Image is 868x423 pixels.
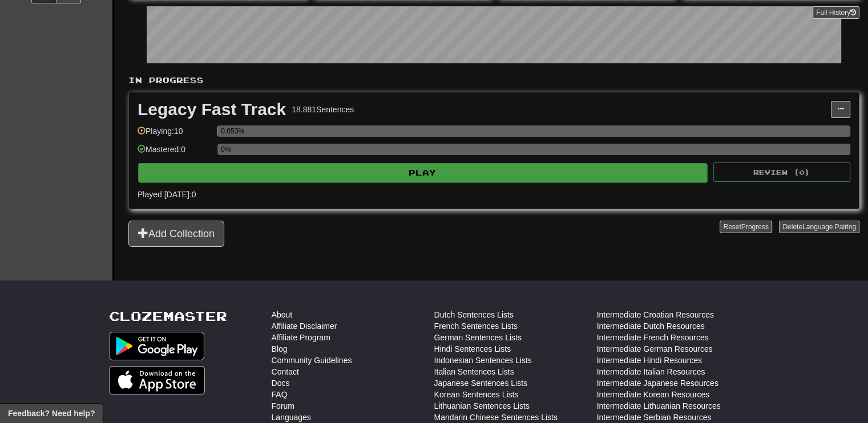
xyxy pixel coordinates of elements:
a: Intermediate Japanese Resources [597,377,718,389]
div: Legacy Fast Track [138,101,286,118]
a: About [272,309,293,320]
a: Intermediate Lithuanian Resources [597,400,721,412]
a: Intermediate Dutch Resources [597,320,705,332]
button: Play [138,163,707,182]
a: Intermediate Serbian Resources [597,412,712,423]
span: Played [DATE]: 0 [138,190,196,199]
a: Hindi Sentences Lists [434,343,511,355]
a: Japanese Sentences Lists [434,377,527,389]
a: Intermediate Hindi Resources [597,355,702,366]
a: Lithuanian Sentences Lists [434,400,530,412]
div: Playing: 10 [138,125,212,144]
button: ResetProgress [720,221,772,233]
a: Full History [813,6,859,19]
a: Intermediate Croatian Resources [597,309,714,320]
p: In Progress [128,75,859,86]
a: Italian Sentences Lists [434,366,514,377]
a: Forum [272,400,294,412]
img: Get it on App Store [109,366,205,394]
button: Add Collection [128,221,224,247]
div: 18.881 Sentences [292,104,354,115]
a: Docs [272,377,290,389]
a: Intermediate German Resources [597,343,713,355]
a: Intermediate Korean Resources [597,389,710,400]
a: Intermediate French Resources [597,332,709,343]
a: French Sentences Lists [434,320,518,332]
a: Community Guidelines [272,355,352,366]
a: Intermediate Italian Resources [597,366,705,377]
a: Korean Sentences Lists [434,389,519,400]
img: Get it on Google Play [109,332,205,360]
a: Contact [272,366,299,377]
span: Open feedback widget [8,408,95,419]
a: Blog [272,343,288,355]
button: Review (0) [713,162,850,182]
a: Affiliate Program [272,332,330,343]
a: Languages [272,412,311,423]
a: German Sentences Lists [434,332,522,343]
a: Affiliate Disclaimer [272,320,337,332]
a: FAQ [272,389,288,400]
a: Dutch Sentences Lists [434,309,514,320]
span: Language Pairing [802,223,856,231]
a: Clozemaster [109,309,227,323]
span: Progress [741,223,769,231]
a: Indonesian Sentences Lists [434,355,532,366]
a: Mandarin Chinese Sentences Lists [434,412,558,423]
button: DeleteLanguage Pairing [779,221,859,233]
div: Mastered: 0 [138,144,212,162]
